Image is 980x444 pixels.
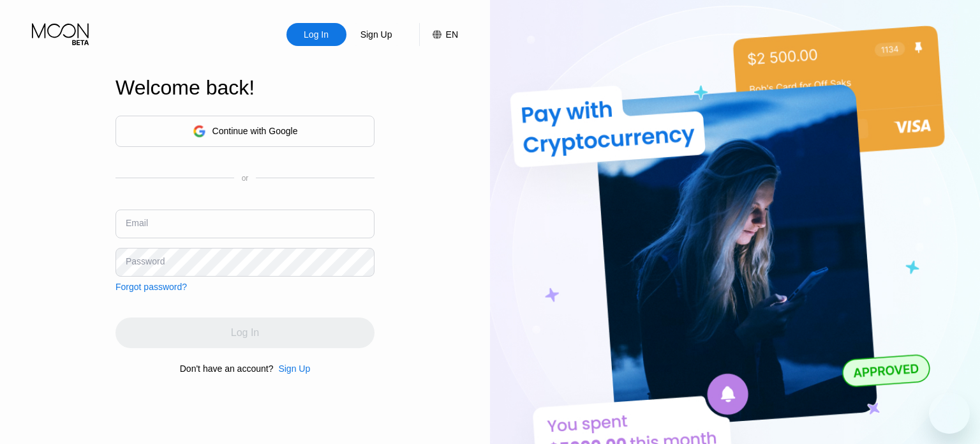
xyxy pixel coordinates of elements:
[126,256,165,266] div: Password
[929,393,970,434] iframe: Button to launch messaging window
[346,23,406,46] div: Sign Up
[115,116,375,147] div: Continue with Google
[115,282,187,292] div: Forgot password?
[212,126,298,136] div: Continue with Google
[126,218,148,228] div: Email
[115,76,375,100] div: Welcome back!
[180,364,274,374] div: Don't have an account?
[446,29,458,40] div: EN
[278,364,310,374] div: Sign Up
[419,23,458,46] div: EN
[359,28,394,41] div: Sign Up
[242,174,249,183] div: or
[302,28,330,41] div: Log In
[273,364,310,374] div: Sign Up
[286,23,346,46] div: Log In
